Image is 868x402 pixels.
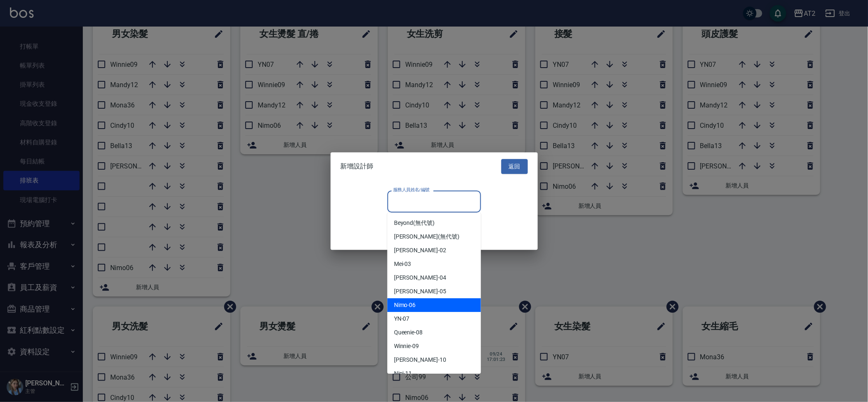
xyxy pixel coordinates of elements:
span: 新增設計師 [341,162,374,171]
span: Winnie -09 [394,342,419,351]
span: [PERSON_NAME] -10 [394,356,446,364]
span: [PERSON_NAME] -05 [394,287,446,296]
span: Queenie -08 [394,328,423,337]
label: 服務人員姓名/編號 [393,187,430,193]
button: 返回 [501,159,528,174]
span: [PERSON_NAME] (無代號) [394,232,459,241]
span: YN -07 [394,314,410,323]
span: [PERSON_NAME] -02 [394,246,446,255]
span: [PERSON_NAME] -04 [394,273,446,282]
span: Nini -11 [394,369,412,378]
span: Nimo -06 [394,301,416,309]
span: Mei -03 [394,260,411,268]
span: Beyond (無代號) [394,219,435,227]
